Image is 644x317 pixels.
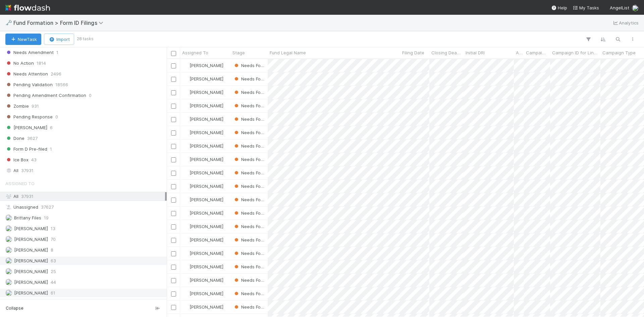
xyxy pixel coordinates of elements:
span: Needs Form ID [233,237,271,243]
button: Import [44,34,74,45]
span: 931 [32,102,39,110]
div: [PERSON_NAME] [183,169,223,176]
small: 28 tasks [77,36,94,42]
div: Needs Form ID [233,75,264,82]
div: [PERSON_NAME] [183,236,223,243]
span: Pending Amendment Confirmation [5,91,86,100]
span: Fund Formation > Form ID Filings [13,19,107,26]
img: avatar_7d33b4c2-6dd7-4bf3-9761-6f087fa0f5c6.png [5,268,12,275]
span: [PERSON_NAME] [190,116,223,122]
span: [PERSON_NAME] [190,103,223,108]
span: [PERSON_NAME] [190,130,223,135]
span: Needs Form ID [233,130,271,135]
span: Filing Date [402,49,424,56]
input: Toggle Row Selected [171,251,176,256]
img: avatar_b467e446-68e1-4310-82a7-76c532dc3f4b.png [183,157,189,162]
span: My Tasks [573,5,599,10]
img: avatar_99e80e95-8f0d-4917-ae3c-b5dad577a2b5.png [183,264,189,269]
span: [PERSON_NAME] [14,290,48,296]
span: Amount Committed [516,49,522,56]
input: Toggle Row Selected [171,104,176,109]
span: Closing Deadline [431,49,462,56]
span: [PERSON_NAME] [190,264,223,269]
img: avatar_15e23c35-4711-4c0d-85f4-3400723cad14.png [5,214,12,221]
input: Toggle Row Selected [171,238,176,243]
div: [PERSON_NAME] [183,75,223,82]
span: [PERSON_NAME] [190,183,223,189]
input: Toggle Row Selected [171,292,176,297]
span: [PERSON_NAME] [190,90,223,95]
img: avatar_99e80e95-8f0d-4917-ae3c-b5dad577a2b5.png [183,197,189,202]
span: 19 [44,214,49,222]
img: avatar_99e80e95-8f0d-4917-ae3c-b5dad577a2b5.png [183,251,189,256]
span: Needs Form ID [233,143,271,149]
div: [PERSON_NAME] [183,210,223,216]
span: Done [5,134,24,143]
span: Campaign Type [602,49,636,56]
span: Needs Form ID [233,170,271,175]
div: Needs Form ID [233,169,264,176]
img: avatar_cbf6e7c1-1692-464b-bc1b-b8582b2cbdce.png [5,279,12,285]
span: 1814 [37,59,46,67]
span: [PERSON_NAME] [14,279,48,285]
span: [PERSON_NAME] [190,63,223,68]
div: Needs Form ID [233,196,264,203]
a: Analytics [612,19,639,27]
img: logo-inverted-e16ddd16eac7371096b0.svg [5,2,50,13]
span: Brittany Files [14,215,41,220]
div: [PERSON_NAME] [183,62,223,69]
input: Toggle Row Selected [171,184,176,189]
img: avatar_cd4e5e5e-3003-49e5-bc76-fd776f359de9.png [5,289,12,296]
div: [PERSON_NAME] [183,196,223,203]
input: Toggle Row Selected [171,211,176,216]
span: Needs Form ID [233,277,271,283]
img: avatar_99e80e95-8f0d-4917-ae3c-b5dad577a2b5.png [5,257,12,264]
span: [PERSON_NAME] [14,269,48,274]
div: [PERSON_NAME] [183,263,223,270]
div: Needs Form ID [233,183,264,190]
span: 8 [51,246,53,254]
input: Toggle All Rows Selected [171,51,176,56]
div: Needs Form ID [233,210,264,216]
div: Needs Form ID [233,263,264,270]
img: avatar_99e80e95-8f0d-4917-ae3c-b5dad577a2b5.png [183,224,189,229]
img: avatar_b467e446-68e1-4310-82a7-76c532dc3f4b.png [5,225,12,232]
button: NewTask [5,34,41,45]
input: Toggle Row Selected [171,265,176,270]
span: 44 [51,278,56,286]
div: Help [551,4,567,11]
span: Fund Legal Name [270,49,306,56]
input: Toggle Row Selected [171,77,176,82]
span: Needs Form ID [233,103,271,108]
div: Needs Form ID [233,290,264,297]
input: Toggle Row Selected [171,198,176,203]
input: Toggle Row Selected [171,63,176,68]
span: Needs Form ID [233,251,271,256]
div: Needs Form ID [233,236,264,243]
span: Needs Amendment [5,48,54,57]
div: All [5,166,165,175]
img: avatar_b467e446-68e1-4310-82a7-76c532dc3f4b.png [183,90,189,95]
span: [PERSON_NAME] [190,277,223,283]
span: Needs Form ID [233,197,271,202]
span: [PERSON_NAME] [190,170,223,175]
span: [PERSON_NAME] [190,143,223,149]
div: [PERSON_NAME] [183,102,223,109]
div: [PERSON_NAME] [183,304,223,310]
div: [PERSON_NAME] [183,250,223,257]
span: Needs Attention [5,70,48,78]
span: 13 [51,224,55,233]
span: 25 [51,267,56,276]
div: [PERSON_NAME] [183,89,223,96]
span: Initial DRI [466,49,485,56]
span: Needs Form ID [233,63,271,68]
span: Needs Form ID [233,291,271,296]
span: 0 [55,113,58,121]
span: Pending Validation [5,81,53,89]
span: Collapse [6,305,23,311]
span: Needs Form ID [233,304,271,310]
span: Campaign ID for Linking [552,49,599,56]
span: [PERSON_NAME] [190,210,223,216]
span: 37931 [21,166,34,175]
img: avatar_cd4e5e5e-3003-49e5-bc76-fd776f359de9.png [183,63,189,68]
